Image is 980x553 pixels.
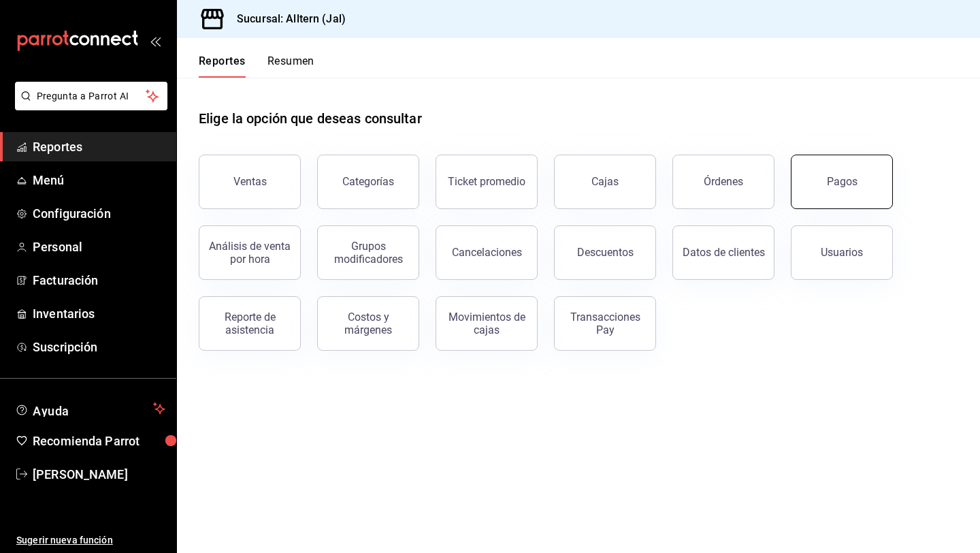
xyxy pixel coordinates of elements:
span: Reportes [33,138,165,156]
button: Transacciones Pay [554,296,656,351]
button: Órdenes [672,155,774,209]
span: Recomienda Parrot [33,432,165,450]
a: Cajas [554,155,656,209]
button: Pregunta a Parrot AI [15,82,167,110]
div: Categorías [342,175,394,188]
span: Suscripción [33,338,165,356]
button: Categorías [317,155,419,209]
div: Pagos [827,175,857,188]
button: Análisis de venta por hora [199,225,301,280]
span: Inventarios [33,304,165,323]
button: Pagos [791,155,893,209]
span: Pregunta a Parrot AI [37,89,146,104]
div: Usuarios [821,246,863,259]
button: Movimientos de cajas [436,296,538,351]
div: Ticket promedio [448,175,525,188]
div: Grupos modificadores [326,240,410,266]
button: Cancelaciones [436,225,538,280]
span: Sugerir nueva función [16,533,165,548]
div: Datos de clientes [683,246,765,259]
button: Ticket promedio [436,155,538,209]
button: Costos y márgenes [317,296,419,351]
div: Movimientos de cajas [444,311,529,336]
button: Grupos modificadores [317,225,419,280]
div: Ventas [233,175,267,188]
span: Ayuda [33,400,148,417]
a: Pregunta a Parrot AI [10,99,167,113]
button: open_drawer_menu [150,35,161,46]
button: Descuentos [554,225,656,280]
div: Cajas [591,174,619,190]
span: Personal [33,238,165,256]
div: Reporte de asistencia [208,311,292,336]
span: [PERSON_NAME] [33,465,165,484]
button: Ventas [199,155,301,209]
div: Costos y márgenes [326,311,410,336]
div: navigation tabs [199,54,314,78]
span: Facturación [33,271,165,289]
button: Resumen [267,54,314,78]
h3: Sucursal: Alltern (Jal) [226,11,346,27]
span: Menú [33,171,165,189]
button: Reporte de asistencia [199,296,301,351]
div: Descuentos [577,246,634,259]
div: Transacciones Pay [563,311,647,336]
button: Reportes [199,54,246,78]
span: Configuración [33,204,165,223]
div: Análisis de venta por hora [208,240,292,266]
div: Órdenes [704,175,743,188]
div: Cancelaciones [452,246,522,259]
h1: Elige la opción que deseas consultar [199,108,422,129]
button: Datos de clientes [672,225,774,280]
button: Usuarios [791,225,893,280]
